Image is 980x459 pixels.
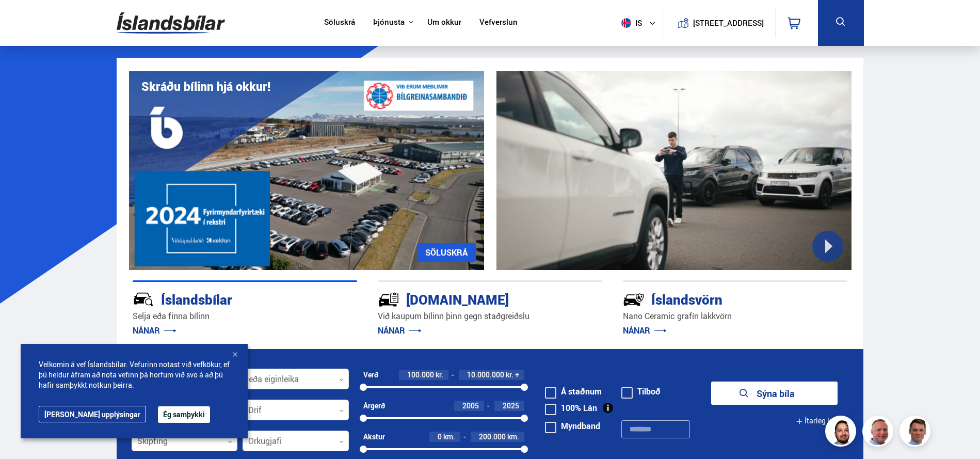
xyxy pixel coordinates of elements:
[141,80,270,93] h1: Skráðu bílinn hjá okkur!
[515,371,519,379] span: +
[462,401,479,410] span: 2005
[901,417,932,448] img: FbJEzSuNWCJXmdc-.webp
[363,402,385,410] div: Árgerð
[39,406,146,422] a: [PERSON_NAME] upplýsingar
[133,290,320,308] div: Íslandsbílar
[623,289,645,310] img: -Svtn6bYgwAsiwNX.svg
[621,387,661,395] label: Tilboð
[438,432,442,441] span: 0
[373,18,405,27] button: Þjónusta
[669,8,769,38] a: [STREET_ADDRESS]
[545,404,597,412] label: 100% Lán
[417,243,476,262] a: SÖLUSKRÁ
[864,417,895,448] img: siFngHWaQ9KaOqBr.png
[117,6,225,40] img: G0Ugv5HjCgRt.svg
[378,289,399,310] img: tr5P-W3DuiFaO7aO.svg
[467,370,504,379] span: 10.000.000
[623,310,847,322] p: Nano Ceramic grafín lakkvörn
[545,387,602,395] label: Á staðnum
[133,325,176,336] a: NÁNAR
[827,417,858,448] img: nhp88E3Fdnt1Opn2.png
[506,371,513,379] span: kr.
[621,18,631,28] img: svg+xml;base64,PHN2ZyB4bWxucz0iaHR0cDovL3d3dy53My5vcmcvMjAwMC9zdmciIHdpZHRoPSI1MTIiIGhlaWdodD0iNT...
[545,422,600,430] label: Myndband
[507,433,519,441] span: km.
[623,325,667,336] a: NÁNAR
[133,310,357,322] p: Selja eða finna bílinn
[39,359,230,390] span: Velkomin á vef Íslandsbílar. Vefurinn notast við vefkökur, ef þú heldur áfram að nota vefinn þá h...
[324,18,355,28] a: Söluskrá
[363,371,378,379] div: Verð
[479,432,506,441] span: 200.000
[378,325,422,336] a: NÁNAR
[697,19,760,27] button: [STREET_ADDRESS]
[623,290,811,308] div: Íslandsvörn
[503,401,519,410] span: 2025
[133,289,154,310] img: JRvxyua_JYH6wB4c.svg
[617,8,664,38] button: is
[378,290,566,308] div: [DOMAIN_NAME]
[129,71,484,270] img: eKx6w-_Home_640_.png
[443,433,455,441] span: km.
[796,409,838,433] button: Ítarleg leit
[617,18,643,28] span: is
[378,310,602,322] p: Við kaupum bílinn þinn gegn staðgreiðslu
[711,382,838,405] button: Sýna bíla
[479,18,518,28] a: Vefverslun
[363,433,385,441] div: Akstur
[427,18,461,28] a: Um okkur
[407,370,434,379] span: 100.000
[158,406,210,423] button: Ég samþykki
[436,371,443,379] span: kr.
